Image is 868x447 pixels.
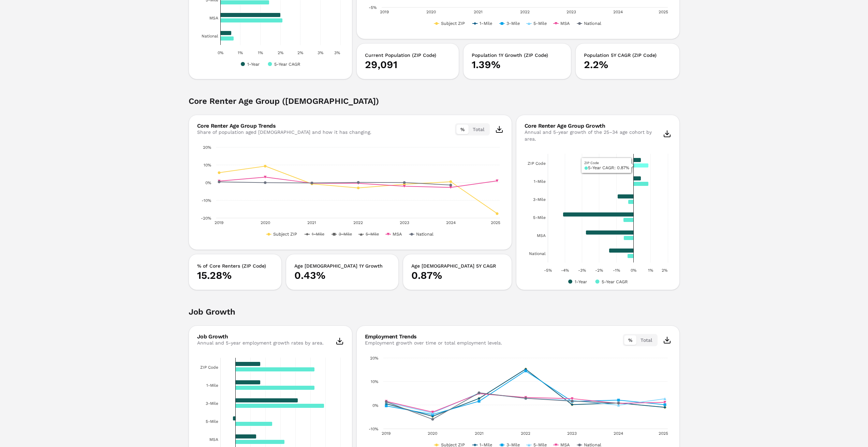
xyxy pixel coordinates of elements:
[311,232,324,237] text: 1-Mile
[613,268,620,273] text: -1%
[369,427,378,431] text: -10%
[496,179,498,182] path: 2025, 0.0091. MSA.
[472,59,563,71] p: 1.39%
[220,36,234,41] path: National, 0.003393. 5-Year CAGR.
[393,232,402,237] text: MSA
[258,50,263,55] text: 1%
[334,50,340,55] text: 3%
[294,269,390,282] p: 0.43%
[197,144,503,239] div: Chart. Highcharts interactive chart.
[385,404,387,407] path: 2019, -0.0036. 3-Mile.
[528,161,546,166] text: ZIP Code
[449,183,452,186] path: 2024, -0.0144. National.
[426,10,436,14] text: 2020
[403,181,406,184] path: 2023, -0.0004. National.
[264,165,266,167] path: 2020, 0.0924. Subject ZIP.
[613,10,623,14] text: 2024
[209,16,218,20] text: MSA
[264,176,266,178] path: 2020, 0.0302. MSA.
[469,125,488,134] button: Total
[197,129,371,135] div: Share of population aged [DEMOGRAPHIC_DATA] and how it has changing.
[277,50,283,55] text: 2%
[235,440,284,444] path: MSA, 0.016407. 5-Year CAGR.
[428,431,437,436] text: 2020
[235,386,314,390] path: 1-Mile, 0.026384. 5-Year CAGR.
[506,21,519,26] text: 3-Mile
[571,400,573,402] path: 2023, 0.0163. National.
[365,59,451,71] p: 29,091
[524,397,527,400] path: 2022, 0.0285. National.
[273,232,297,237] text: Subject ZIP
[479,21,492,26] text: 1-Mile
[235,398,298,403] path: 3-Mile, 0.0208. 1-Year.
[567,10,576,14] text: 2023
[369,5,377,10] text: -5%
[204,163,211,167] text: 10%
[220,31,231,35] path: National, 0.0028. 1-Year.
[235,367,314,372] path: ZIP Code, 0.026384. 5-Year CAGR.
[218,171,220,174] path: 2019, 0.0553. Subject ZIP.
[533,197,546,202] text: 3-Mile
[537,233,546,238] text: MSA
[431,411,434,414] path: 2020, -0.0301. MSA.
[520,10,529,14] text: 2022
[200,365,218,370] text: ZIP Code
[411,262,503,269] h3: Age [DEMOGRAPHIC_DATA] 5Y CAGR
[525,150,671,287] svg: Interactive chart
[220,0,269,5] path: 5-Mile, 0.012248. 5-Year CAGR.
[490,220,500,225] text: 2025
[274,62,300,67] text: 5-Year CAGR
[217,50,223,55] text: 0%
[233,416,235,421] path: 5-Mile, -0.0008. 1-Year.
[197,144,503,239] svg: Interactive chart
[431,418,434,421] path: 2020, -0.0605. National.
[636,335,656,345] button: Total
[235,422,272,426] path: 5-Mile, 0.0123. 5-Year CAGR.
[203,145,211,150] text: 20%
[202,34,218,38] text: National
[525,150,671,287] div: Chart. Highcharts interactive chart.
[567,431,577,436] text: 2023
[624,335,636,345] button: %
[220,18,282,23] path: MSA, 0.015572. 5-Year CAGR.
[473,10,482,14] text: 2021
[584,52,671,59] h3: Population 5Y CAGR (ZIP Code)
[633,163,648,168] path: ZIP Code, 0.008747. 5-Year CAGR.
[630,268,636,273] text: 0%
[235,404,324,408] path: 3-Mile, 0.029599. 5-Year CAGR.
[534,179,546,184] text: 1-Mile
[628,200,633,204] path: 3-Mile, -0.003226. 5-Year CAGR.
[441,21,465,26] text: Subject ZIP
[648,268,653,273] text: 1%
[477,400,480,403] path: 2021, 0.016. 3-Mile.
[215,220,223,225] text: 2019
[220,13,280,17] path: MSA, 0.015. 1-Year.
[365,232,379,237] text: 5-Mile
[206,401,218,406] text: 3-Mile
[586,230,633,235] path: MSA, -0.0279. 1-Year.
[658,431,668,436] text: 2025
[563,212,633,217] path: 5-Mile, -0.0412. 1-Year.
[623,218,633,222] path: 5-Mile, -0.006005. 5-Year CAGR.
[338,232,352,237] text: 3-Mile
[247,62,260,67] text: 1-Year
[446,220,455,225] text: 2024
[525,129,663,142] div: Annual and 5-year growth of the 25–34 age cohort by area.
[385,400,387,403] path: 2019, 0.0136. National.
[578,268,586,273] text: -3%
[663,406,666,409] path: 2025, -0.0098. 1-Mile.
[238,50,243,55] text: 1%
[560,21,570,26] text: MSA
[496,212,498,215] path: 2025, -0.1758. Subject ZIP.
[623,236,633,240] path: MSA, -0.005803. 5-Year CAGR.
[602,279,628,284] text: 5-Year CAGR
[201,216,211,221] text: -20%
[633,158,641,162] path: ZIP Code, 0.0043. 1-Year.
[189,96,680,115] h2: Core Renter Age Group ([DEMOGRAPHIC_DATA])
[197,123,371,129] div: Core Renter Age Group Trends
[357,187,359,189] path: 2022, -0.0307. Subject ZIP.
[521,431,530,436] text: 2022
[416,232,433,237] text: National
[197,339,324,346] div: Annual and 5-year employment growth rates by area.
[197,334,324,339] div: Job Growth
